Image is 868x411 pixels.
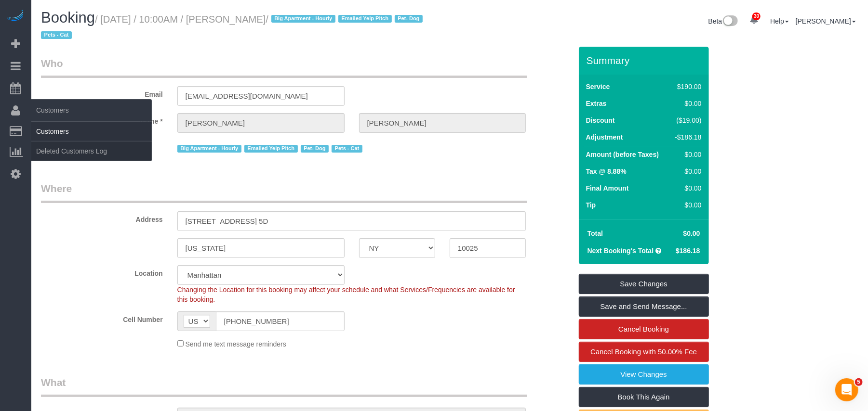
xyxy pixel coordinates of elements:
[672,99,702,108] div: $0.00
[579,319,709,339] a: Cancel Booking
[579,342,709,362] a: Cancel Booking with 50.00% Fee
[271,15,335,23] span: Big Apartment - Hourly
[586,99,607,108] label: Extras
[855,378,863,386] span: 5
[34,265,170,278] label: Location
[586,200,596,210] label: Tip
[586,183,629,193] label: Final Amount
[579,274,709,294] a: Save Changes
[586,116,615,125] label: Discount
[41,181,527,203] legend: Where
[177,86,345,106] input: Email
[332,145,362,153] span: Pets - Cat
[745,10,763,31] a: 30
[6,10,25,23] img: Automaid Logo
[34,86,170,99] label: Email
[588,230,603,237] strong: Total
[588,247,654,255] strong: Next Booking's Total
[672,116,702,125] div: ($19.00)
[672,200,702,210] div: $0.00
[395,15,423,23] span: Pet- Dog
[722,15,738,28] img: New interface
[31,121,152,161] ul: Customers
[579,296,709,317] a: Save and Send Message...
[186,340,286,348] span: Send me text message reminders
[672,132,702,142] div: -$186.18
[34,311,170,324] label: Cell Number
[672,167,702,176] div: $0.00
[672,150,702,159] div: $0.00
[676,247,700,255] span: $186.18
[41,56,527,78] legend: Who
[672,82,702,91] div: $190.00
[579,364,709,385] a: View Changes
[41,9,95,26] span: Booking
[41,375,527,397] legend: What
[586,82,610,91] label: Service
[177,113,345,133] input: First Name
[586,167,627,176] label: Tax @ 8.88%
[216,311,345,331] input: Cell Number
[770,17,789,25] a: Help
[587,55,704,66] h3: Summary
[586,132,623,142] label: Adjustment
[586,150,659,159] label: Amount (before Taxes)
[177,286,515,303] span: Changing the Location for this booking may affect your schedule and what Services/Frequencies are...
[796,17,856,25] a: [PERSON_NAME]
[752,13,761,20] span: 30
[301,145,329,153] span: Pet- Dog
[31,99,152,121] span: Customers
[338,15,392,23] span: Emailed Yelp Pitch
[672,183,702,193] div: $0.00
[41,31,72,39] span: Pets - Cat
[31,122,152,141] a: Customers
[708,17,738,25] a: Beta
[41,14,426,41] small: / [DATE] / 10:00AM / [PERSON_NAME]
[34,211,170,224] label: Address
[835,378,858,401] iframe: Intercom live chat
[590,347,697,356] span: Cancel Booking with 50.00% Fee
[31,141,152,161] a: Deleted Customers Log
[177,238,345,258] input: City
[450,238,526,258] input: Zip Code
[579,387,709,407] a: Book This Again
[177,145,241,153] span: Big Apartment - Hourly
[683,230,700,237] span: $0.00
[359,113,526,133] input: Last Name
[244,145,298,153] span: Emailed Yelp Pitch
